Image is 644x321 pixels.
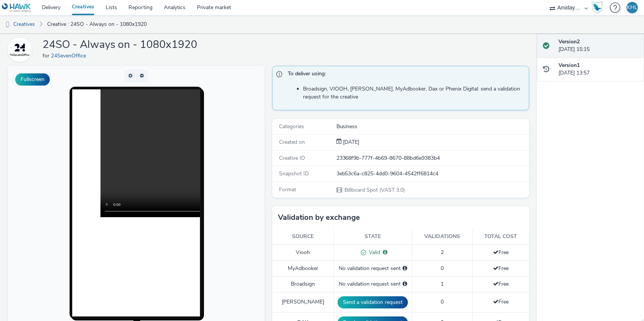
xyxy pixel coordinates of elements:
[493,298,509,305] span: Free
[272,245,334,261] td: Viooh
[473,229,529,245] th: Total cost
[272,277,334,292] td: Broadsign
[627,2,638,13] div: KHL
[279,138,305,146] span: Created on
[279,170,309,177] span: Snapshot ID
[493,249,509,256] span: Free
[279,123,304,130] span: Categories
[441,298,444,305] span: 0
[441,265,444,272] span: 0
[403,265,407,272] div: Please select a deal below and click on Send to send a validation request to MyAdbooker.
[336,170,528,178] div: 3eb53c6a-c825-4dd0-9604-4542ff6814c4
[2,3,31,13] img: undefined Logo
[272,292,334,312] td: [PERSON_NAME]
[592,2,603,14] img: Hawk Academy
[493,265,509,272] span: Free
[592,2,606,14] a: Hawk Academy
[279,154,305,162] span: Creative ID
[338,280,408,288] div: No validation request sent
[366,249,380,256] span: Valid
[303,85,525,101] li: Broadsign, VIOOH, [PERSON_NAME], MyAdbooker, Dax or Phenix Digital: send a validation request for...
[342,138,360,146] div: Creation 06 October 2025, 13:57
[43,38,197,52] h1: 24SO - Always on - 1080x1920
[338,296,408,308] button: Send a validation request
[272,261,334,276] td: MyAdbooker
[344,186,405,194] span: Billboard Spot (VAST 3.0)
[272,229,334,245] th: Source
[43,52,51,59] span: for
[558,38,638,54] div: [DATE] 15:15
[441,249,444,256] span: 2
[412,229,473,245] th: Validations
[558,38,580,45] strong: Version 2
[288,70,521,80] span: To deliver using:
[279,186,296,193] span: Format
[43,15,151,33] a: Creative : 24SO - Always on - 1080x1920
[278,212,360,223] h3: Validation by exchange
[558,62,580,69] strong: Version 1
[493,280,509,288] span: Free
[558,62,638,77] div: [DATE] 13:57
[403,280,407,288] div: Please select a deal below and click on Send to send a validation request to Broadsign.
[338,265,408,272] div: No validation request sent
[334,229,412,245] th: State
[336,123,528,130] div: Business
[342,138,360,146] span: [DATE]
[51,52,89,59] a: 24SevenOffice
[8,46,35,53] a: 24SevenOffice
[336,154,528,162] div: 23368f9b-777f-4b69-8670-88bd6e9383b4
[9,39,31,61] img: 24SevenOffice
[4,21,11,29] img: dooh
[15,73,50,86] button: Fullscreen
[441,280,444,288] span: 1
